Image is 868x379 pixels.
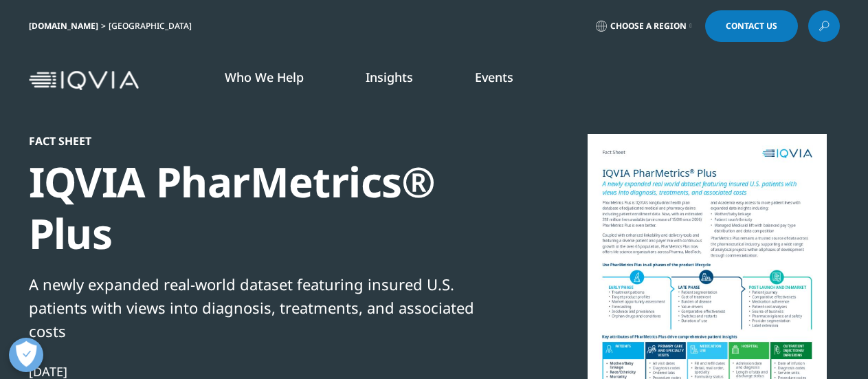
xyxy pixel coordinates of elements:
nav: Primary [144,48,840,113]
span: Contact Us [726,22,777,30]
a: Events [475,69,513,85]
div: [GEOGRAPHIC_DATA] [109,21,197,32]
a: Insights [366,69,413,85]
a: Who We Help [225,69,304,85]
div: Fact Sheet [29,134,500,148]
div: A newly expanded real-world dataset featuring insured U.S. patients with views into diagnosis, tr... [29,272,500,343]
button: Open Preferences [9,338,43,372]
span: Choose a Region [610,21,687,32]
img: IQVIA Healthcare Information Technology and Pharma Clinical Research Company [29,71,139,91]
a: Contact Us [705,10,798,42]
a: [DOMAIN_NAME] [29,20,98,32]
div: IQVIA PharMetrics® Plus [29,156,500,259]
